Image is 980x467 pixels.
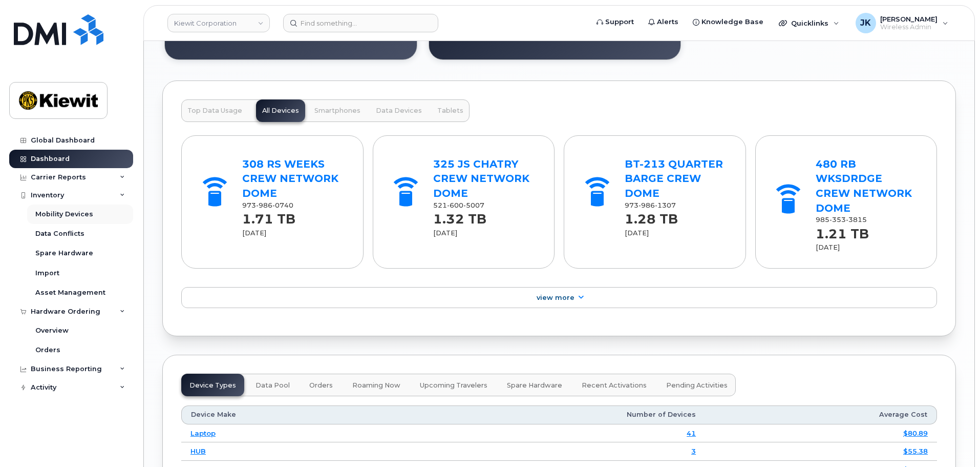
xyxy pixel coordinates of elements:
[860,17,871,29] span: JK
[666,381,728,390] span: Pending Activities
[447,201,463,209] span: 600
[437,107,463,115] span: Tablets
[190,429,216,437] a: Laptop
[903,447,928,455] a: $55.38
[848,13,955,33] div: Jamie Krussel
[582,381,647,390] span: Recent Activations
[701,17,763,27] span: Knowledge Base
[537,294,574,301] span: View More
[791,19,828,27] span: Quicklinks
[655,201,676,209] span: 1307
[880,23,938,31] span: Wireless Admin
[187,107,242,115] span: Top Data Usage
[935,422,972,459] iframe: Messenger Launcher
[686,12,771,32] a: Knowledge Base
[370,99,428,122] button: Data Devices
[589,12,641,32] a: Support
[309,381,333,390] span: Orders
[181,99,248,122] button: Top Data Usage
[829,216,846,224] span: 353
[181,287,937,309] a: View More
[242,201,293,209] span: 973
[255,381,290,390] span: Data Pool
[816,216,867,224] span: 985
[283,14,438,32] input: Find something...
[880,15,938,23] span: [PERSON_NAME]
[687,429,696,437] a: 41
[433,201,484,209] span: 521
[625,206,678,227] strong: 1.28 TB
[705,405,937,424] th: Average Cost
[507,381,562,390] span: Spare Hardware
[352,381,400,390] span: Roaming Now
[657,17,678,27] span: Alerts
[816,243,919,252] div: [DATE]
[167,14,270,32] a: Kiewit Corporation
[625,229,728,238] div: [DATE]
[242,229,345,238] div: [DATE]
[605,17,634,27] span: Support
[190,447,206,455] a: HUB
[314,107,360,115] span: Smartphones
[903,429,928,437] a: $80.89
[402,405,705,424] th: Number of Devices
[625,158,723,199] a: BT-213 QUARTER BARGE CREW DOME
[242,206,295,227] strong: 1.71 TB
[420,381,487,390] span: Upcoming Travelers
[433,229,536,238] div: [DATE]
[242,158,338,199] a: 308 RS WEEKS CREW NETWORK DOME
[772,13,846,33] div: Quicklinks
[638,201,655,209] span: 986
[641,12,686,32] a: Alerts
[816,220,869,241] strong: 1.21 TB
[256,201,272,209] span: 986
[431,99,470,122] button: Tablets
[272,201,293,209] span: 0740
[308,99,367,122] button: Smartphones
[433,206,486,227] strong: 1.32 TB
[625,201,676,209] span: 973
[816,158,912,214] a: 480 RB WKSDRDGE CREW NETWORK DOME
[433,158,529,199] a: 325 JS CHATRY CREW NETWORK DOME
[181,405,402,424] th: Device Make
[463,201,484,209] span: 5007
[376,107,422,115] span: Data Devices
[846,216,867,224] span: 3815
[691,447,696,455] a: 3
